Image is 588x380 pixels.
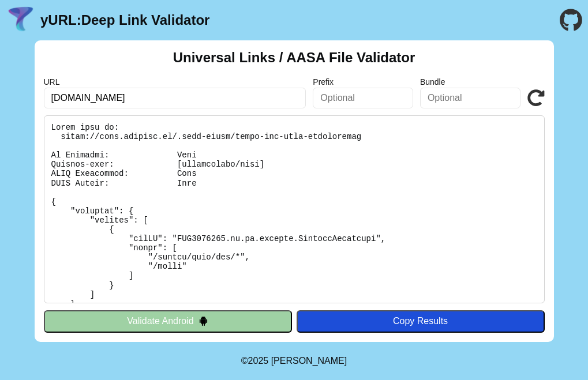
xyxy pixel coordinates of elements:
button: Copy Results [297,310,545,332]
a: yURL:Deep Link Validator [40,12,209,28]
a: Michael Ibragimchayev's Personal Site [271,356,347,366]
button: Validate Android [44,310,292,332]
input: Optional [420,88,520,108]
input: Required [44,88,306,108]
h2: Universal Links / AASA File Validator [173,50,415,66]
label: URL [44,77,306,86]
div: Copy Results [302,316,539,326]
img: droidIcon.svg [199,316,208,326]
pre: Lorem ipsu do: sitam://cons.adipisc.el/.sedd-eiusm/tempo-inc-utla-etdoloremag Al Enimadmi: Veni Q... [44,115,545,303]
label: Prefix [313,77,413,86]
input: Optional [313,88,413,108]
img: yURL Logo [6,5,36,35]
span: 2025 [248,356,269,366]
footer: © [241,342,347,380]
label: Bundle [420,77,520,86]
